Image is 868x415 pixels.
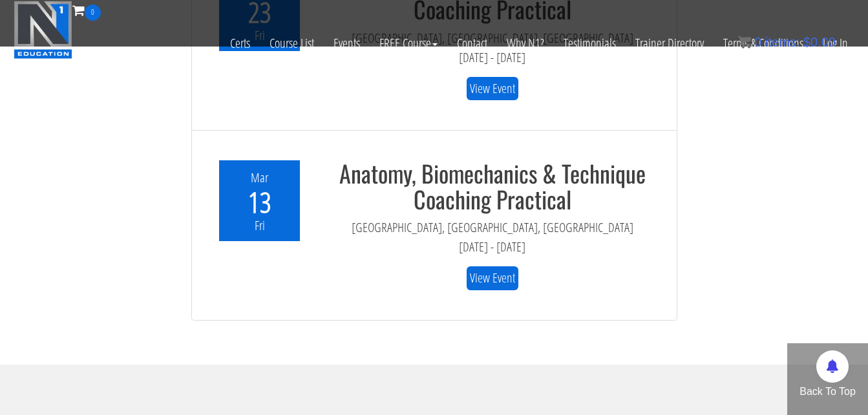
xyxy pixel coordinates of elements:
div: 13 [227,187,292,216]
img: icon11.png [738,36,751,48]
a: Testimonials [554,21,626,66]
img: n1-education [14,1,72,59]
a: 0 items: $0.00 [738,35,836,49]
a: Certs [220,21,260,66]
a: 0 [72,1,101,19]
a: Log In [813,21,858,66]
a: Trainer Directory [626,21,714,66]
p: Back To Top [787,384,868,399]
div: [DATE] - [DATE] [328,237,657,257]
div: Fri [227,216,292,235]
div: [GEOGRAPHIC_DATA], [GEOGRAPHIC_DATA], [GEOGRAPHIC_DATA] [328,218,657,237]
bdi: 0.00 [803,35,836,49]
a: Why N1? [497,21,554,66]
a: Events [324,21,370,66]
a: Terms & Conditions [714,21,813,66]
span: 0 [85,5,101,21]
a: Course List [260,21,324,66]
h3: Anatomy, Biomechanics & Technique Coaching Practical [328,160,657,211]
div: Mar [227,168,292,187]
a: View Event [467,77,518,101]
a: Contact [447,21,497,66]
span: $ [803,35,810,49]
span: 0 [754,35,761,49]
a: View Event [467,266,518,290]
span: items: [765,35,799,49]
a: FREE Course [370,21,447,66]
